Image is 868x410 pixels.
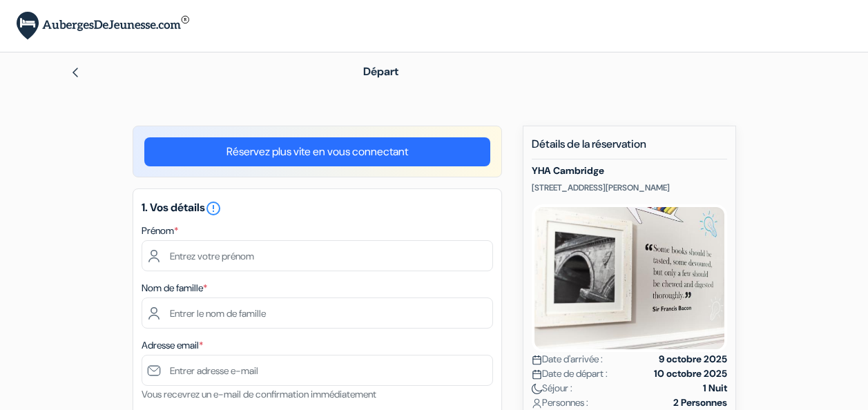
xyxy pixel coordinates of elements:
[142,297,493,329] input: Entrer le nom de famille
[142,338,203,353] label: Adresse email
[532,396,588,410] span: Personnes :
[703,381,727,396] strong: 1 Nuit
[532,182,727,193] p: [STREET_ADDRESS][PERSON_NAME]
[205,200,222,217] i: error_outline
[673,396,727,410] strong: 2 Personnes
[142,281,207,295] label: Nom de famille
[532,352,603,367] span: Date d'arrivée :
[654,367,727,381] strong: 10 octobre 2025
[142,240,493,271] input: Entrez votre prénom
[532,384,542,394] img: moon.svg
[363,64,398,79] span: Départ
[142,355,493,386] input: Entrer adresse e-mail
[532,355,542,365] img: calendar.svg
[70,67,81,78] img: left_arrow.svg
[532,137,727,159] h5: Détails de la réservation
[142,200,493,217] h5: 1. Vos détails
[532,398,542,409] img: user_icon.svg
[142,224,178,238] label: Prénom
[532,381,572,396] span: Séjour :
[532,165,727,177] h5: YHA Cambridge
[17,12,189,40] img: AubergesDeJeunesse.com
[659,352,727,367] strong: 9 octobre 2025
[205,200,222,215] a: error_outline
[532,369,542,380] img: calendar.svg
[532,367,608,381] span: Date de départ :
[142,388,376,400] small: Vous recevrez un e-mail de confirmation immédiatement
[144,137,490,166] a: Réservez plus vite en vous connectant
